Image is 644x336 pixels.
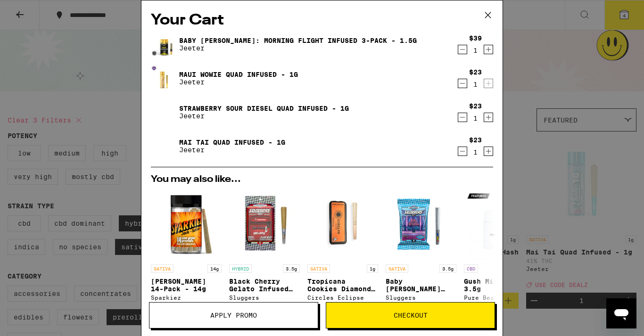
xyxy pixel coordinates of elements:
[386,295,456,301] div: Sluggers
[179,105,349,112] a: Strawberry Sour Diesel Quad Infused - 1g
[151,175,493,184] h2: You may also like...
[458,147,467,156] button: Decrement
[484,79,493,88] button: Increment
[464,264,478,273] p: CBD
[386,278,456,293] p: Baby [PERSON_NAME] Infused 5-pack - 3.5g
[469,68,482,76] div: $23
[179,37,417,44] a: Baby [PERSON_NAME]: Morning Flight Infused 3-Pack - 1.5g
[179,146,285,154] p: Jeeter
[458,45,467,54] button: Decrement
[464,278,535,293] p: Gush Mints 1:1 - 3.5g
[367,264,378,273] p: 1g
[484,147,493,156] button: Increment
[149,302,318,328] button: Apply Promo
[469,102,482,110] div: $23
[151,65,177,91] img: Maui Wowie Quad Infused - 1g
[386,189,456,314] a: Open page for Baby Griselda Infused 5-pack - 3.5g from Sluggers
[151,278,222,293] p: [PERSON_NAME] 14-Pack - 14g
[469,148,482,156] div: 1
[386,264,408,273] p: SATIVA
[394,312,428,319] span: Checkout
[464,189,535,260] img: Pure Beauty - Gush Mints 1:1 - 3.5g
[469,34,482,42] div: $39
[229,189,300,260] img: Sluggers - Black Cherry Gelato Infused 5-pack - 3.5g
[283,264,300,273] p: 3.5g
[469,47,482,54] div: 1
[307,264,330,273] p: SATIVA
[179,44,417,52] p: Jeeter
[386,189,456,260] img: Sluggers - Baby Griselda Infused 5-pack - 3.5g
[179,71,298,78] a: Maui Wowie Quad Infused - 1g
[469,81,482,88] div: 1
[484,113,493,122] button: Increment
[229,264,252,273] p: HYBRID
[469,136,482,144] div: $23
[307,278,378,293] p: Tropicana Cookies Diamond Infused 5-Pack - 3.5g
[307,189,378,314] a: Open page for Tropicana Cookies Diamond Infused 5-Pack - 3.5g from Circles Eclipse
[210,312,257,319] span: Apply Promo
[229,278,300,293] p: Black Cherry Gelato Infused 5-pack - 3.5g
[326,302,495,328] button: Checkout
[151,31,177,57] img: Baby Cannon: Morning Flight Infused 3-Pack - 1.5g
[464,295,535,301] div: Pure Beauty
[151,133,177,159] img: Mai Tai Quad Infused - 1g
[179,139,285,146] a: Mai Tai Quad Infused - 1g
[464,189,535,314] a: Open page for Gush Mints 1:1 - 3.5g from Pure Beauty
[207,264,222,273] p: 14g
[151,99,177,125] img: Strawberry Sour Diesel Quad Infused - 1g
[606,298,636,328] iframe: Button to launch messaging window
[179,112,349,120] p: Jeeter
[179,78,298,86] p: Jeeter
[151,10,493,31] h2: Your Cart
[307,189,378,260] img: Circles Eclipse - Tropicana Cookies Diamond Infused 5-Pack - 3.5g
[458,113,467,122] button: Decrement
[469,115,482,122] div: 1
[151,295,222,301] div: Sparkiez
[484,45,493,54] button: Increment
[151,189,222,314] a: Open page for Jack 14-Pack - 14g from Sparkiez
[458,79,467,88] button: Decrement
[307,295,378,301] div: Circles Eclipse
[439,264,456,273] p: 3.5g
[151,189,222,260] img: Sparkiez - Jack 14-Pack - 14g
[229,295,300,301] div: Sluggers
[229,189,300,314] a: Open page for Black Cherry Gelato Infused 5-pack - 3.5g from Sluggers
